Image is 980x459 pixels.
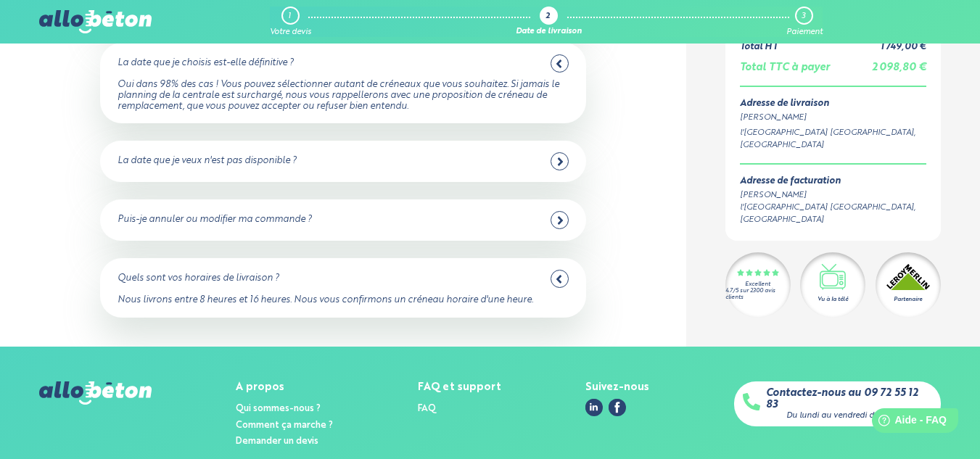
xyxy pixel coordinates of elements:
div: Adresse de facturation [740,176,926,187]
div: Puis-je annuler ou modifier ma commande ? [118,215,312,226]
div: La date que je veux n'est pas disponible ? [118,156,297,167]
iframe: Help widget launcher [851,402,964,443]
div: 1 749,00 € [881,42,926,53]
div: FAQ et support [418,381,501,394]
div: [PERSON_NAME] [740,112,926,124]
div: Vu à la télé [818,296,848,305]
div: La date que je choisis est-elle définitive ? [118,58,294,69]
div: l'[GEOGRAPHIC_DATA] [GEOGRAPHIC_DATA], [GEOGRAPHIC_DATA] [740,127,926,152]
div: A propos [236,381,333,394]
div: Oui dans 98% des cas ! Vous pouvez sélectionner autant de créneaux que vous souhaitez. Si jamais ... [118,80,569,112]
a: Demander un devis [236,437,318,446]
div: Total HT [740,42,778,53]
div: 4.7/5 sur 2300 avis clients [725,288,791,301]
div: Suivez-nous [585,381,649,394]
div: 2 [545,12,550,22]
img: allobéton [39,10,151,33]
div: l'[GEOGRAPHIC_DATA] [GEOGRAPHIC_DATA], [GEOGRAPHIC_DATA] [740,202,926,226]
div: Du lundi au vendredi de 9h à 18h [786,411,912,421]
span: 2 098,80 € [872,62,926,73]
div: [PERSON_NAME] [740,190,926,202]
a: 2 Date de livraison [516,7,582,37]
div: Votre devis [270,28,311,37]
div: 3 [802,12,805,21]
div: Excellent [745,281,770,288]
a: Qui sommes-nous ? [236,404,321,413]
div: Total TTC à payer [740,62,830,74]
img: allobéton [39,381,151,405]
a: FAQ [418,404,436,413]
a: 3 Paiement [786,7,823,37]
div: Nous livrons entre 8 heures et 16 heures. Nous vous confirmons un créneau horaire d'une heure. [118,295,569,306]
div: Date de livraison [516,28,582,37]
div: Quels sont vos horaires de livraison ? [118,273,279,284]
a: 1 Votre devis [270,7,311,37]
div: 1 [288,12,291,21]
div: Adresse de livraison [740,99,926,109]
a: Contactez-nous au 09 72 55 12 83 [766,387,932,411]
div: Partenaire [894,296,922,305]
div: Paiement [786,28,823,37]
a: Comment ça marche ? [236,421,333,430]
